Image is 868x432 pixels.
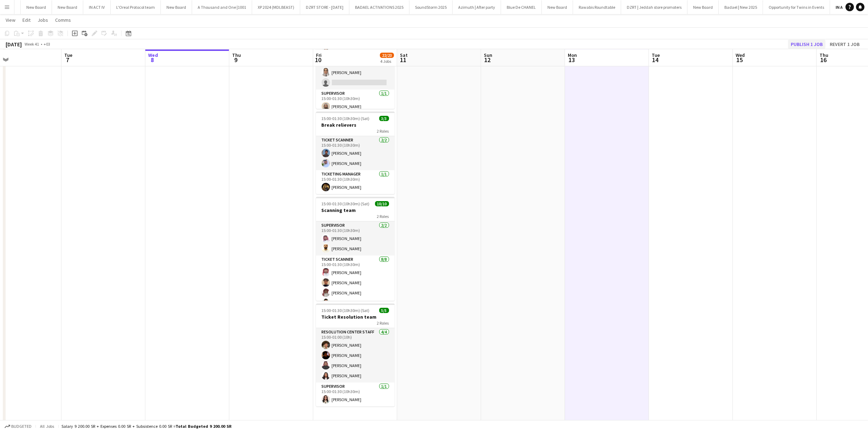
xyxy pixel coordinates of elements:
[573,0,621,14] button: Rawabis Roundtable
[21,0,52,14] button: New Board
[827,40,862,49] button: Revert 1 job
[379,116,389,121] span: 3/3
[651,56,660,64] span: 14
[148,52,158,58] span: Wed
[11,424,32,429] span: Budgeted
[231,56,241,64] span: 9
[4,423,33,430] button: Budgeted
[688,0,719,14] button: New Board
[380,53,394,58] span: 22/23
[83,0,111,14] button: IN ACT IV
[377,320,389,326] span: 2 Roles
[316,383,395,406] app-card-role: SUPERVISOR1/115:00-01:30 (10h30m)[PERSON_NAME]
[375,201,389,206] span: 10/10
[55,17,71,23] span: Comms
[61,424,231,429] div: Salary 9 200.00 SR + Expenses 0.00 SR + Subsistence 0.00 SR =
[316,221,395,255] app-card-role: SUPERVISOR2/215:00-01:30 (10h30m)[PERSON_NAME][PERSON_NAME]
[788,40,826,49] button: Publish 1 job
[176,424,231,429] span: Total Budgeted 9 200.00 SR
[232,52,241,58] span: Thu
[484,52,492,58] span: Sun
[316,197,395,301] app-job-card: 15:00-01:30 (10h30m) (Sat)10/10Scanning team2 RolesSUPERVISOR2/215:00-01:30 (10h30m)[PERSON_NAME]...
[316,328,395,383] app-card-role: Resolution Center Staff4/415:00-01:00 (10h)[PERSON_NAME][PERSON_NAME][PERSON_NAME][PERSON_NAME]
[316,89,395,113] app-card-role: SUPERVISOR1/115:00-01:30 (10h30m)[PERSON_NAME]
[736,52,745,58] span: Wed
[111,0,161,14] button: L'Oreal Protocol team
[568,52,577,58] span: Mon
[20,15,33,25] a: Edit
[377,128,389,134] span: 2 Roles
[542,0,573,14] button: New Board
[322,116,370,121] span: 15:00-01:30 (10h30m) (Sat)
[316,255,395,351] app-card-role: Ticket Scanner8/815:00-01:30 (10h30m)[PERSON_NAME][PERSON_NAME][PERSON_NAME][PERSON_NAME]
[147,56,158,64] span: 8
[379,308,389,313] span: 5/5
[300,0,349,14] button: DZRT STORE - [DATE]
[316,112,395,194] app-job-card: 15:00-01:30 (10h30m) (Sat)3/3Break relievers2 RolesTicket Scanner2/215:00-01:30 (10h30m)[PERSON_N...
[316,304,395,406] app-job-card: 15:00-01:30 (10h30m) (Sat)5/5Ticket Resolution team2 RolesResolution Center Staff4/415:00-01:00 (...
[399,56,408,64] span: 11
[652,52,660,58] span: Tue
[6,17,15,23] span: View
[192,0,252,14] button: A Thousand and One |1001
[453,0,501,14] button: Azimuth | After party
[322,201,370,206] span: 15:00-01:30 (10h30m) (Sat)
[316,207,395,213] h3: Scanning team
[63,56,72,64] span: 7
[763,0,830,14] button: Opportunity for Twins in Events
[377,214,389,219] span: 2 Roles
[316,136,395,170] app-card-role: Ticket Scanner2/215:00-01:30 (10h30m)[PERSON_NAME][PERSON_NAME]
[316,170,395,194] app-card-role: Ticketing Manager1/115:00-01:30 (10h30m)[PERSON_NAME]
[316,52,322,58] span: Fri
[719,0,763,14] button: Badael | New 2025
[3,15,18,25] a: View
[501,0,542,14] button: Blue De CHANEL
[409,0,453,14] button: SoundStorm 2025
[818,56,828,64] span: 16
[735,56,745,64] span: 15
[52,15,74,25] a: Comms
[400,52,408,58] span: Sat
[252,0,300,14] button: XP 2024 (MDLBEAST)
[23,41,41,47] span: Week 41
[567,56,577,64] span: 13
[6,41,22,48] div: [DATE]
[380,59,394,64] div: 4 Jobs
[38,17,48,23] span: Jobs
[322,308,370,313] span: 15:00-01:30 (10h30m) (Sat)
[316,314,395,320] h3: Ticket Resolution team
[64,52,72,58] span: Tue
[349,0,409,14] button: BADAEL ACTIVATIONS 2025
[621,0,688,14] button: DZRT | Jeddah store promoters
[39,424,55,429] span: All jobs
[44,41,50,47] div: +03
[483,56,492,64] span: 12
[35,15,51,25] a: Jobs
[316,122,395,128] h3: Break relievers
[52,0,83,14] button: New Board
[22,17,31,23] span: Edit
[820,52,828,58] span: Thu
[161,0,192,14] button: New Board
[315,56,322,64] span: 10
